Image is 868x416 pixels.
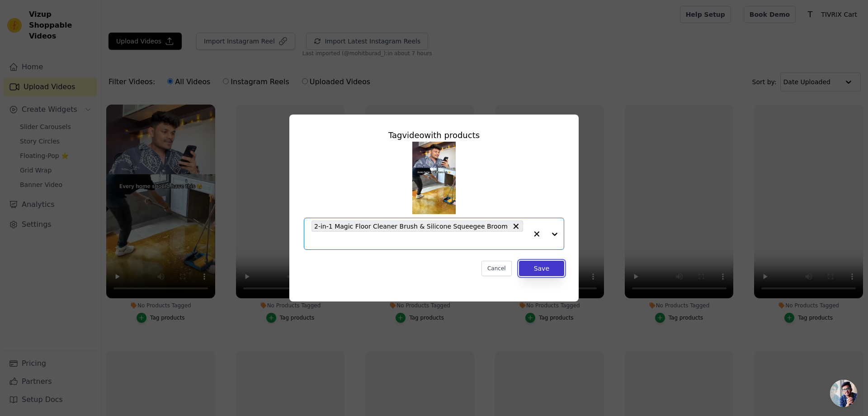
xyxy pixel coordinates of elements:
img: reel-preview-1pn8z2-4y.myshopify.com-3656927922558481845_56696609290.jpeg [412,142,456,214]
span: 2-in-1 Magic Floor Cleaner Brush & Silicone Squeegee Broom [314,221,508,231]
button: Save [519,261,564,276]
button: Cancel [481,261,512,276]
div: Tag video with products [304,129,564,142]
div: Open chat [830,380,857,407]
